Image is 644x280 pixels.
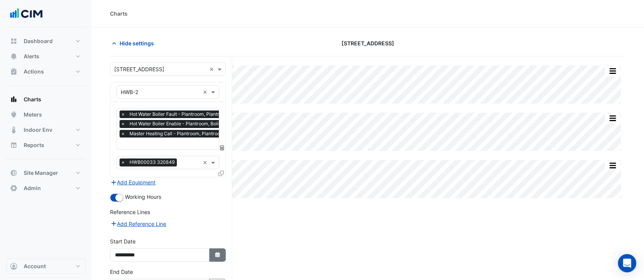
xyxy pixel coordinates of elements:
app-icon: Actions [10,68,18,75]
span: Hot Water Boiler Fault - Plantroom, Plantroom [128,110,231,118]
span: Clear [209,65,216,73]
app-icon: Reports [10,141,18,149]
span: HWB00033 320849 [128,158,177,166]
span: × [120,110,126,118]
img: Company Logo [9,6,44,21]
app-icon: Meters [10,111,18,118]
span: Hide settings [120,39,154,47]
span: Choose Function [219,144,226,151]
span: Master Heating Call - Plantroom, Plantroom [128,130,226,138]
span: Hot Water Boiler Enable - Plantroom, Boiler 1&2 [128,120,234,128]
button: More Options [605,114,620,123]
button: Alerts [6,49,86,64]
span: × [120,130,126,138]
span: Clone Favourites and Tasks from this Equipment to other Equipment [218,170,224,176]
span: Dashboard [24,37,53,45]
app-icon: Admin [10,184,18,192]
span: Actions [24,68,44,75]
span: Clear [203,158,209,166]
label: End Date [110,268,133,276]
button: Hide settings [110,37,159,50]
span: × [120,158,126,166]
app-icon: Alerts [10,53,18,60]
button: Charts [6,92,86,107]
span: Reports [24,141,44,149]
span: Charts [24,96,41,103]
button: Site Manager [6,165,86,181]
div: Open Intercom Messenger [618,254,636,272]
span: Admin [24,184,41,192]
span: × [120,120,126,128]
app-icon: Indoor Env [10,126,18,134]
button: Add Reference Line [110,219,167,228]
button: More Options [605,161,620,170]
app-icon: Charts [10,96,18,103]
button: Add Equipment [110,178,156,187]
span: Meters [24,111,42,118]
span: [STREET_ADDRESS] [341,39,394,47]
button: Indoor Env [6,122,86,138]
app-icon: Dashboard [10,37,18,45]
button: Admin [6,181,86,196]
fa-icon: Select Date [214,252,221,258]
span: Indoor Env [24,126,52,134]
app-icon: Site Manager [10,169,18,177]
span: Site Manager [24,169,58,177]
button: Actions [6,64,86,79]
button: More Options [605,66,620,76]
span: Working Hours [125,194,161,200]
span: Alerts [24,53,39,60]
div: Charts [110,10,128,18]
button: Dashboard [6,34,86,49]
button: Reports [6,138,86,153]
span: Account [24,262,46,270]
span: Clear [203,88,209,96]
button: Meters [6,107,86,122]
label: Start Date [110,237,136,245]
button: Account [6,259,86,274]
label: Reference Lines [110,208,150,216]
